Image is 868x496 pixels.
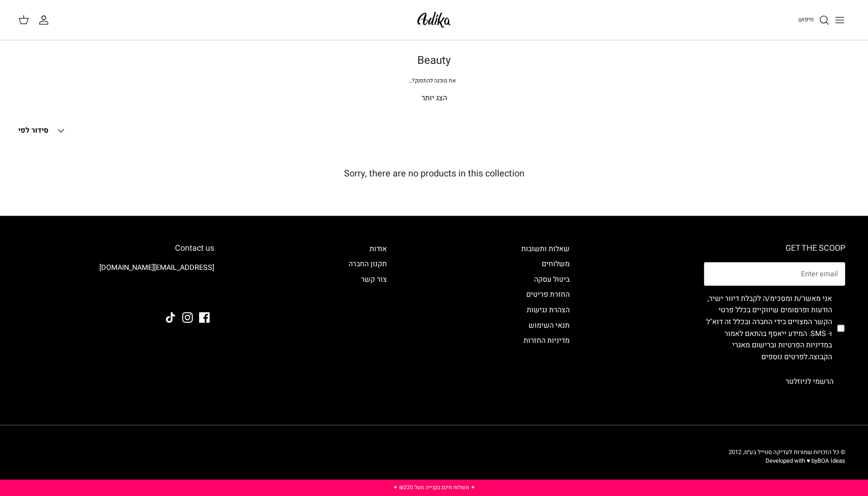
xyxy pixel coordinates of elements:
a: מדיניות החזרות [524,335,570,346]
h5: Sorry, there are no products in this collection [18,168,850,179]
a: [EMAIL_ADDRESS][DOMAIN_NAME] [99,262,214,273]
button: הרשמי לניוזלטר [774,370,845,393]
a: משלוחים [542,258,570,269]
a: Facebook [199,312,210,323]
span: © כל הזכויות שמורות לעדיקה סטייל בע״מ, 2012 [729,448,845,456]
img: Adika IL [415,9,453,31]
input: Email [704,262,845,286]
h6: Contact us [23,243,214,253]
button: סידור לפי [18,121,67,141]
a: הצהרת נגישות [527,305,570,315]
a: BOA Ideas [817,456,845,465]
a: חיפוש [798,15,830,26]
h6: GET THE SCOOP [704,243,845,253]
div: Secondary navigation [339,243,396,393]
span: את מוכנה להתפנק? [408,77,456,85]
a: תקנון החברה [349,258,387,269]
img: Adika IL [189,288,214,300]
span: סידור לפי [18,125,48,136]
a: ✦ משלוח חינם בקנייה מעל ₪220 ✦ [393,483,475,491]
label: אני מאשר/ת ומסכימ/ה לקבלת דיוור ישיר, הודעות ופרסומים שיווקיים בכלל פרטי הקשר המצויים בידי החברה ... [704,293,832,363]
a: אודות [370,243,387,254]
div: Secondary navigation [512,243,579,393]
h1: Beauty [115,54,753,67]
a: החשבון שלי [38,15,53,26]
a: ביטול עסקה [534,274,570,285]
a: שאלות ותשובות [521,243,570,254]
p: Developed with ♥ by [729,457,845,465]
p: הצג יותר [115,93,753,104]
a: צור קשר [361,274,387,285]
span: חיפוש [798,15,814,24]
a: החזרת פריטים [526,289,570,300]
a: Instagram [182,312,193,323]
a: Tiktok [165,312,176,323]
button: Toggle menu [830,10,850,30]
a: לפרטים נוספים [761,351,807,362]
a: תנאי השימוש [529,320,570,331]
